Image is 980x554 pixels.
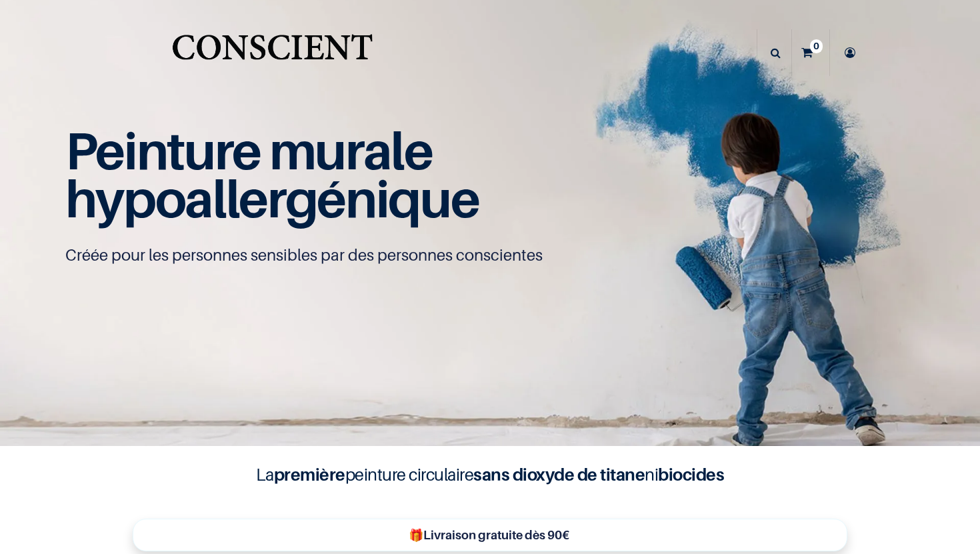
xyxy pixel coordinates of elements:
[65,167,479,229] span: hypoallergénique
[223,462,757,487] h4: La peinture circulaire ni
[810,39,823,53] sup: 0
[65,245,915,266] p: Créée pour les personnes sensibles par des personnes conscientes
[409,528,569,542] b: 🎁Livraison gratuite dès 90€
[274,464,345,485] b: première
[169,27,375,79] a: Logo of Conscient
[658,464,724,485] b: biocides
[169,27,375,79] img: Conscient
[65,119,433,181] span: Peinture murale
[792,29,829,76] a: 0
[473,464,645,485] b: sans dioxyde de titane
